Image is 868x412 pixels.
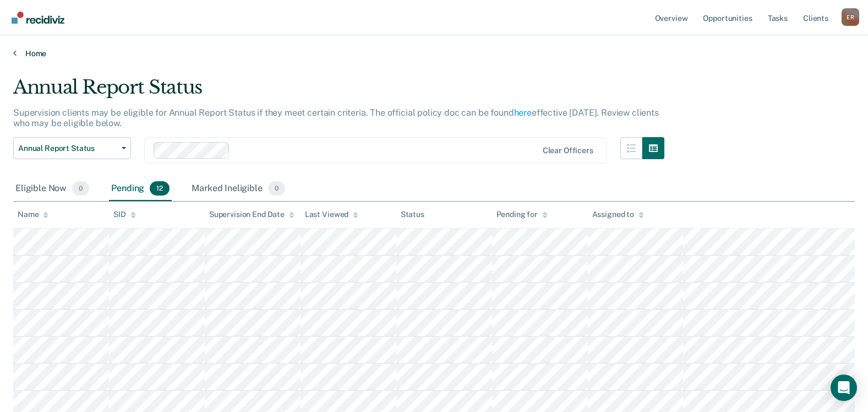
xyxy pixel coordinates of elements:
[189,177,287,201] div: Marked Ineligible0
[13,76,664,107] div: Annual Report Status
[13,107,659,128] p: Supervision clients may be eligible for Annual Report Status if they meet certain criteria. The o...
[305,210,358,219] div: Last Viewed
[18,210,48,219] div: Name
[592,210,644,219] div: Assigned to
[113,210,136,219] div: SID
[109,177,172,201] div: Pending12
[842,8,859,26] button: Profile dropdown button
[401,210,424,219] div: Status
[842,8,859,26] div: E R
[18,144,117,153] span: Annual Report Status
[496,210,548,219] div: Pending for
[13,137,131,159] button: Annual Report Status
[72,181,89,196] span: 0
[13,48,855,58] a: Home
[13,177,91,201] div: Eligible Now0
[831,375,857,401] div: Open Intercom Messenger
[543,146,593,155] div: Clear officers
[514,107,532,118] a: here
[12,12,64,24] img: Recidiviz
[150,181,170,196] span: 12
[268,181,285,196] span: 0
[209,210,294,219] div: Supervision End Date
